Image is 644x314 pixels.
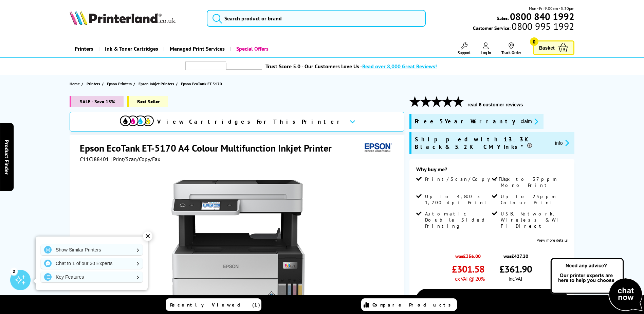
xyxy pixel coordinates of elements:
[80,142,338,154] h1: Epson EcoTank ET-5170 A4 Colour Multifunction Inkjet Printer
[501,42,521,55] a: Track Order
[509,275,523,282] span: inc VAT
[458,50,471,55] span: Support
[539,43,555,52] span: Basket
[70,40,98,57] a: Printers
[452,263,484,275] span: £301.58
[185,62,226,70] img: trustpilot rating
[415,136,550,151] span: Shipped with 13.3K Black & 5.2K CMY Inks*
[416,166,568,176] div: Why buy me?
[416,289,568,309] a: Add to Basket
[530,37,538,46] span: 0
[553,139,571,147] button: promo-description
[497,15,509,21] span: Sales:
[452,249,484,259] span: was
[70,80,81,87] a: Home
[481,50,491,55] span: Log In
[41,244,143,255] a: Show Similar Printers
[139,80,174,87] span: Epson Inkjet Printers
[499,249,532,259] span: was
[157,118,344,125] span: View Cartridges For This Printer
[70,10,198,27] a: Printerland Logo
[501,193,566,206] span: Up to 23ppm Colour Print
[107,80,132,87] span: Epson Printers
[425,176,512,182] span: Print/Scan/Copy/Fax
[87,80,100,87] span: Printers
[463,253,481,259] strike: £356.00
[181,81,222,86] span: Epson EcoTank ET-5170
[362,142,393,154] img: Epson
[70,96,124,107] span: SALE - Save 15%
[226,63,262,70] img: trustpilot rating
[107,80,133,87] a: Epson Printers
[120,116,154,126] img: cmyk-icon.svg
[362,63,437,70] span: Read over 8,000 Great Reviews!
[127,96,168,107] span: Best Seller
[110,156,160,162] span: | Print/Scan/Copy/Fax
[70,80,80,87] span: Home
[171,176,305,309] img: Epson EcoTank ET-5170
[41,258,143,269] a: Chat to 1 of our 30 Experts
[10,267,18,275] div: 2
[511,253,528,259] strike: £427.20
[473,23,574,31] span: Customer Service:
[143,231,152,241] div: ✕
[549,257,644,313] img: Open Live Chat window
[481,42,491,55] a: Log In
[87,80,102,87] a: Printers
[501,176,566,188] span: Up to 37ppm Mono Print
[361,298,457,311] a: Compare Products
[80,156,109,162] span: C11CJ88401
[455,275,484,282] span: ex VAT @ 20%
[501,211,566,229] span: USB, Network, Wireless & Wi-Fi Direct
[372,302,455,308] span: Compare Products
[3,140,10,175] span: Product Finder
[533,40,574,55] a: Basket 0
[465,102,525,108] button: read 6 customer reviews
[139,80,176,87] a: Epson Inkjet Printers
[163,40,230,57] a: Managed Print Services
[70,10,176,25] img: Printerland Logo
[170,302,260,308] span: Recently Viewed (1)
[105,40,158,57] span: Ink & Toner Cartridges
[509,13,574,20] a: 0800 840 1992
[510,10,574,23] b: 0800 840 1992
[529,5,574,12] span: Mon - Fri 9:00am - 5:30pm
[265,63,437,70] a: Trust Score 5.0 - Our Customers Love Us -Read over 8,000 Great Reviews!
[207,10,426,27] input: Search product or brand
[41,272,143,282] a: Key Features
[519,118,540,125] button: promo-description
[499,263,532,275] span: £361.90
[537,238,568,243] a: View more details
[425,193,490,206] span: Up to 4,800 x 1,200 dpi Print
[230,40,274,57] a: Special Offers
[166,298,261,311] a: Recently Viewed (1)
[511,23,574,30] span: 0800 995 1992
[425,211,490,229] span: Automatic Double Sided Printing
[98,40,163,57] a: Ink & Toner Cartridges
[415,118,515,125] span: Free 5 Year Warranty
[458,42,471,55] a: Support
